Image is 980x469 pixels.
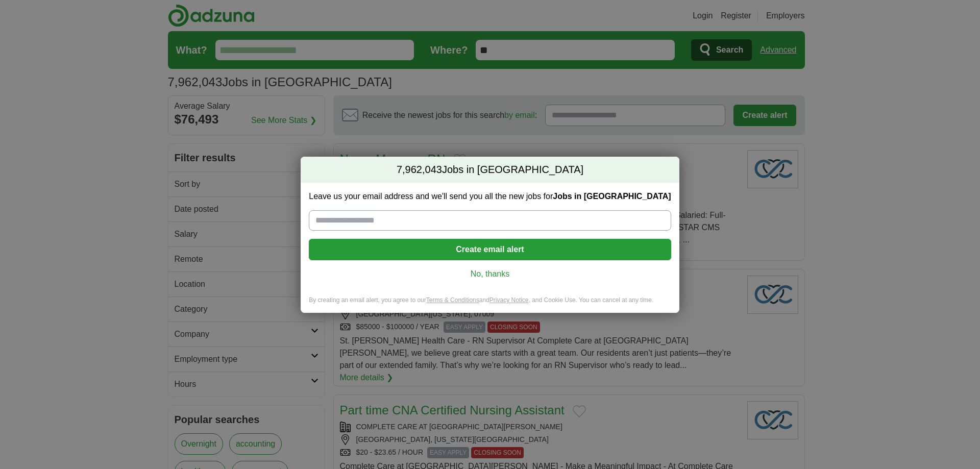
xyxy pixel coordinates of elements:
[301,157,679,183] h2: Jobs in [GEOGRAPHIC_DATA]
[309,191,671,202] label: Leave us your email address and we'll send you all the new jobs for
[317,268,663,280] a: No, thanks
[301,296,679,313] div: By creating an email alert, you agree to our and , and Cookie Use. You can cancel at any time.
[489,297,529,304] a: Privacy Notice
[309,239,671,260] button: Create email alert
[397,163,442,177] span: 7,962,043
[426,297,479,304] a: Terms & Conditions
[553,192,671,201] strong: Jobs in [GEOGRAPHIC_DATA]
